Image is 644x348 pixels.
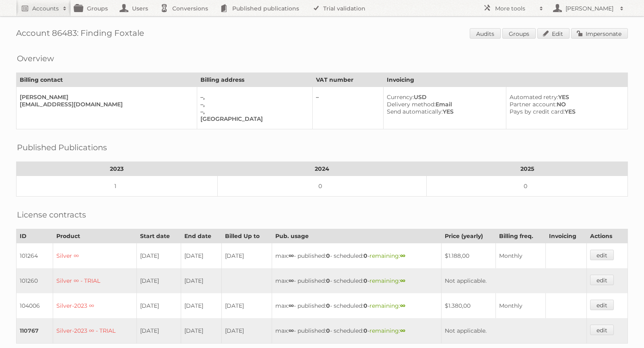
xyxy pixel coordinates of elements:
td: 101264 [17,243,53,269]
td: 110767 [17,318,53,344]
div: YES [510,93,621,101]
span: Pays by credit card: [510,108,565,115]
th: End date [181,229,222,243]
strong: ∞ [289,327,294,334]
a: edit [590,250,614,260]
td: Monthly [496,243,545,269]
th: 2023 [17,162,218,176]
td: [DATE] [181,268,222,293]
div: Email [387,101,500,108]
th: Actions [587,229,628,243]
td: max: - published: - scheduled: - [272,318,441,344]
a: edit [590,325,614,335]
th: Invoicing [545,229,587,243]
td: [DATE] [181,318,222,344]
td: max: - published: - scheduled: - [272,243,441,269]
td: $1.188,00 [441,243,495,269]
td: 1 [17,176,218,197]
th: 2024 [217,162,426,176]
td: [DATE] [181,293,222,318]
div: –, [200,108,306,115]
td: Silver ∞ - TRIAL [53,268,136,293]
span: remaining: [369,252,405,259]
div: –, [200,93,306,101]
td: [DATE] [136,293,181,318]
h2: More tools [495,4,535,12]
td: Silver-2023 ∞ [53,293,136,318]
h2: License contracts [17,209,86,221]
div: [GEOGRAPHIC_DATA] [200,115,306,122]
th: Billed Up to [222,229,272,243]
th: Invoicing [384,73,628,87]
strong: ∞ [400,252,405,259]
strong: ∞ [289,302,294,309]
a: edit [590,300,614,310]
th: Price (yearly) [441,229,495,243]
h1: Account 86483: Finding Foxtale [16,28,628,40]
td: Monthly [496,293,545,318]
strong: ∞ [400,327,405,334]
th: Product [53,229,136,243]
strong: 0 [326,277,330,284]
span: Send automatically: [387,108,443,115]
td: [DATE] [222,318,272,344]
div: YES [510,108,621,115]
strong: 0 [363,302,367,309]
th: Billing freq. [496,229,545,243]
td: Silver-2023 ∞ - TRIAL [53,318,136,344]
td: [DATE] [222,293,272,318]
strong: 0 [363,252,367,259]
span: remaining: [369,302,405,309]
strong: 0 [326,302,330,309]
td: $1.380,00 [441,293,495,318]
a: Impersonate [571,28,628,39]
span: remaining: [369,327,405,334]
span: Partner account: [510,101,557,108]
span: Automated retry: [510,93,558,101]
div: [PERSON_NAME] [20,93,190,101]
td: 0 [427,176,628,197]
span: Currency: [387,93,414,101]
td: max: - published: - scheduled: - [272,293,441,318]
strong: ∞ [289,277,294,284]
td: [DATE] [222,243,272,269]
th: Billing address [197,73,313,87]
h2: Accounts [32,4,59,12]
td: 101260 [17,268,53,293]
th: Start date [136,229,181,243]
td: [DATE] [136,268,181,293]
td: – [313,87,384,129]
strong: ∞ [400,302,405,309]
td: 0 [217,176,426,197]
td: [DATE] [136,318,181,344]
h2: [PERSON_NAME] [563,4,616,12]
strong: 0 [363,327,367,334]
a: Groups [502,28,536,39]
th: VAT number [313,73,384,87]
a: Audits [470,28,501,39]
strong: ∞ [400,277,405,284]
strong: 0 [326,252,330,259]
td: [DATE] [181,243,222,269]
div: [EMAIL_ADDRESS][DOMAIN_NAME] [20,101,190,108]
th: 2025 [427,162,628,176]
strong: 0 [363,277,367,284]
div: NO [510,101,621,108]
td: Not applicable. [441,268,587,293]
td: [DATE] [136,243,181,269]
th: ID [17,229,53,243]
th: Pub. usage [272,229,441,243]
strong: 0 [326,327,330,334]
span: remaining: [369,277,405,284]
th: Billing contact [17,73,197,87]
td: Not applicable. [441,318,587,344]
td: max: - published: - scheduled: - [272,268,441,293]
div: YES [387,108,500,115]
td: 104006 [17,293,53,318]
h2: Overview [17,52,54,64]
h2: Published Publications [17,141,107,153]
a: Edit [537,28,570,39]
div: –, [200,101,306,108]
strong: ∞ [289,252,294,259]
span: Delivery method: [387,101,436,108]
